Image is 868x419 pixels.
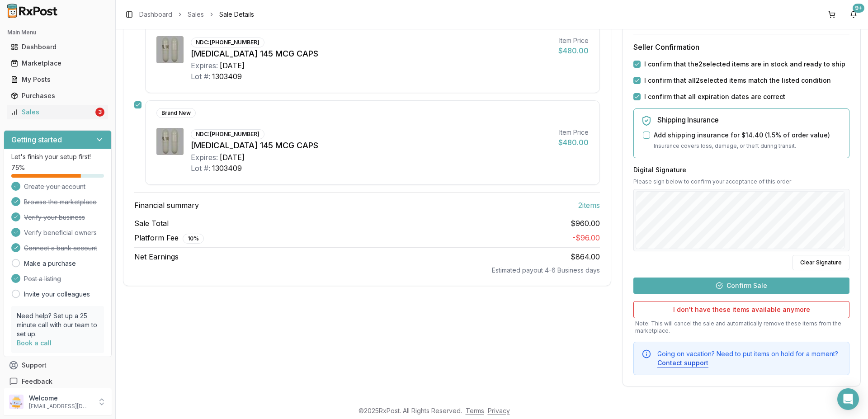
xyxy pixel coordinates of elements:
button: Contact support [657,358,708,367]
h3: Getting started [11,134,62,145]
a: Dashboard [7,39,108,55]
div: NDC: [PHONE_NUMBER] [191,38,264,47]
div: NDC: [PHONE_NUMBER] [191,129,264,139]
img: User avatar [9,395,24,409]
span: 75 % [11,163,25,172]
div: Brand New [156,108,196,118]
button: I don't have these items available anymore [633,301,849,318]
p: Note: This will cancel the sale and automatically remove these items from the marketplace. [633,320,849,334]
p: Need help? Set up a 25 minute call with our team to set up. [17,311,99,339]
p: Insurance covers loss, damage, or theft during transit. [654,141,842,151]
div: [DATE] [220,152,245,163]
h5: Shipping Insurance [657,116,842,123]
div: Estimated payout 4-6 Business days [134,266,600,275]
button: Confirm Sale [633,278,849,294]
a: Make a purchase [24,259,76,268]
div: Open Intercom Messenger [837,388,859,410]
div: 9+ [853,4,864,13]
label: I confirm that all 2 selected items match the listed condition [644,76,831,85]
a: Dashboard [139,10,172,19]
div: Marketplace [11,59,104,68]
div: Item Price [558,128,589,137]
span: 2 item s [578,200,600,211]
span: Sale Details [219,10,254,19]
h3: Seller Confirmation [633,42,849,52]
span: Connect a bank account [24,244,97,253]
div: Lot #: [191,163,210,174]
button: Dashboard [4,40,112,54]
div: [MEDICAL_DATA] 145 MCG CAPS [191,139,551,152]
span: Feedback [22,377,52,386]
span: $960.00 [571,218,600,229]
a: Marketplace [7,55,108,71]
a: Invite your colleagues [24,290,90,299]
button: Feedback [4,373,112,390]
button: 9+ [846,7,861,22]
div: Going on vacation? Need to put items on hold for a moment? [657,349,842,367]
p: Please sign below to confirm your acceptance of this order [633,178,849,185]
span: Net Earnings [134,251,179,262]
button: Clear Signature [793,255,849,270]
span: Post a listing [24,274,61,283]
a: Sales [188,10,204,19]
p: [EMAIL_ADDRESS][DOMAIN_NAME] [29,403,92,410]
span: Sale Total [134,218,169,229]
span: $864.00 [571,252,600,261]
div: Item Price [558,36,589,45]
div: My Posts [11,75,104,84]
div: Dashboard [11,42,104,52]
a: Sales3 [7,104,108,120]
span: Browse the marketplace [24,198,97,207]
p: Welcome [29,394,92,403]
div: 3 [95,108,104,117]
label: I confirm that all expiration dates are correct [644,92,785,101]
div: 10 % [183,234,204,244]
span: Create your account [24,182,85,191]
img: Linzess 145 MCG CAPS [156,128,184,155]
a: Privacy [488,407,510,414]
div: Sales [11,108,94,117]
div: Purchases [11,91,104,100]
span: Verify beneficial owners [24,228,97,237]
a: Book a call [17,339,52,347]
div: Expires: [191,152,218,163]
div: 1303409 [212,163,242,174]
span: Platform Fee [134,232,204,244]
button: Sales3 [4,105,112,119]
div: $480.00 [558,137,589,148]
img: Linzess 145 MCG CAPS [156,36,184,63]
span: - $96.00 [572,233,600,242]
div: Expires: [191,60,218,71]
p: Let's finish your setup first! [11,152,104,161]
img: RxPost Logo [4,4,61,18]
span: Financial summary [134,200,199,211]
a: My Posts [7,71,108,88]
a: Terms [466,407,484,414]
label: Add shipping insurance for $14.40 ( 1.5 % of order value) [654,131,830,140]
nav: breadcrumb [139,10,254,19]
span: Verify your business [24,213,85,222]
div: [DATE] [220,60,245,71]
button: My Posts [4,72,112,87]
a: Purchases [7,88,108,104]
div: Lot #: [191,71,210,82]
button: Purchases [4,89,112,103]
label: I confirm that the 2 selected items are in stock and ready to ship [644,60,845,69]
h3: Digital Signature [633,165,849,174]
div: 1303409 [212,71,242,82]
button: Marketplace [4,56,112,71]
div: [MEDICAL_DATA] 145 MCG CAPS [191,47,551,60]
button: Support [4,357,112,373]
div: $480.00 [558,45,589,56]
h2: Main Menu [7,29,108,36]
